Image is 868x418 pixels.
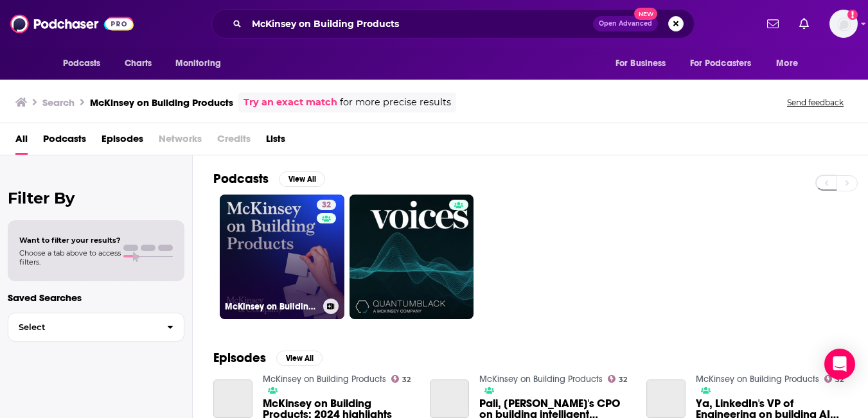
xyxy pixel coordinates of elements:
button: open menu [767,51,814,76]
input: Search podcasts, credits, & more... [247,13,593,34]
a: EpisodesView All [213,350,323,366]
span: 32 [835,377,844,383]
a: Charts [116,51,160,76]
h3: McKinsey on Building Products [90,96,233,109]
button: Open AdvancedNew [593,16,658,31]
span: Choose a tab above to access filters. [19,248,121,266]
span: More [776,55,798,73]
span: For Business [616,55,666,73]
a: PodcastsView All [213,171,325,187]
button: open menu [682,51,770,76]
span: Monitoring [175,55,221,73]
svg: Add a profile image [847,10,858,20]
p: Saved Searches [8,292,184,304]
h2: Podcasts [213,171,269,187]
a: Podcasts [43,128,86,155]
span: Select [8,323,157,331]
span: 32 [322,199,331,212]
span: Open Advanced [599,21,652,27]
h2: Filter By [8,189,184,207]
h3: Search [42,96,75,109]
h3: McKinsey on Building Products [225,301,318,312]
span: New [634,8,657,20]
a: McKinsey on Building Products [263,374,386,385]
a: Try an exact match [244,95,337,110]
img: User Profile [829,10,858,38]
a: McKinsey on Building Products [696,374,819,385]
div: Open Intercom Messenger [824,349,855,379]
button: open menu [166,51,238,76]
a: 32 [608,375,628,383]
span: Podcasts [63,55,101,73]
span: Charts [125,55,152,73]
a: McKinsey on Building Products [479,374,603,385]
span: Networks [159,128,202,155]
button: View All [279,171,325,187]
h2: Episodes [213,350,266,366]
button: Show profile menu [829,10,858,38]
button: Send feedback [783,97,847,108]
a: Show notifications dropdown [762,13,784,35]
img: Podchaser - Follow, Share and Rate Podcasts [10,12,134,36]
span: Want to filter your results? [19,236,121,245]
a: Lists [266,128,285,155]
span: For Podcasters [690,55,752,73]
a: All [15,128,28,155]
a: 32 [391,375,411,383]
div: Search podcasts, credits, & more... [211,9,695,39]
a: 32 [317,200,336,210]
span: for more precise results [340,95,451,110]
button: Select [8,313,184,342]
a: Show notifications dropdown [794,13,814,35]
button: View All [276,351,323,366]
span: Credits [217,128,251,155]
span: Logged in as kindrieri [829,10,858,38]
button: open menu [54,51,118,76]
a: Episodes [102,128,143,155]
button: open menu [607,51,682,76]
span: 32 [402,377,411,383]
a: 32McKinsey on Building Products [220,195,344,319]
span: 32 [619,377,627,383]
